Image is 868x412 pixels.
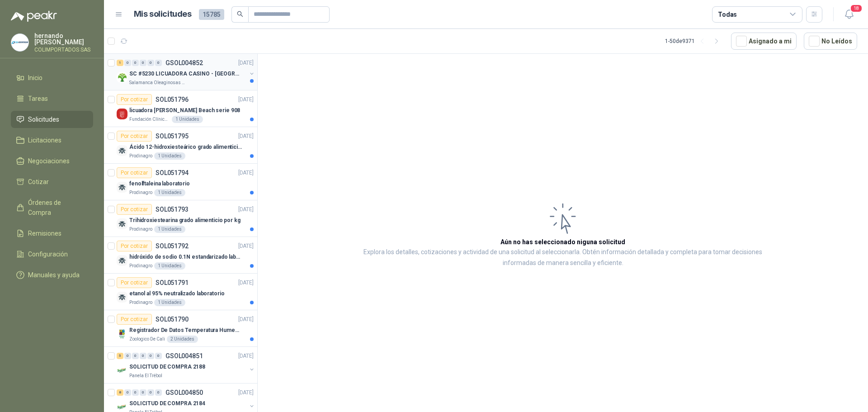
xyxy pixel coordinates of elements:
div: 0 [140,353,146,359]
a: Por cotizarSOL051791[DATE] Company Logoetanol al 95% neutralizado laboratorioProdinagro1 Unidades [104,274,257,310]
div: 1 Unidades [154,226,185,233]
p: [DATE] [238,95,254,104]
p: Prodinagro [129,189,152,196]
div: 0 [132,389,139,396]
button: Asignado a mi [731,33,797,50]
a: Por cotizarSOL051793[DATE] Company LogoTrihidroxiestearina grado alimenticio por kgProdinagro1 Un... [104,200,257,237]
p: Ácido 12-hidroxiesteárico grado alimenticio por kg [129,143,242,152]
a: 5 0 0 0 0 0 GSOL004851[DATE] Company LogoSOLICITUD DE COMPRA 2188Panela El Trébol [117,350,255,379]
span: Configuración [28,249,68,259]
div: 1 Unidades [172,116,203,123]
p: SOL051791 [156,279,189,286]
div: 1 Unidades [154,262,185,270]
p: [DATE] [238,132,254,141]
span: Negociaciones [28,156,70,166]
div: Por cotizar [117,131,152,142]
p: [DATE] [238,59,254,67]
p: Zoologico De Cali [129,336,165,343]
span: Solicitudes [28,114,59,124]
p: etanol al 95% neutralizado laboratorio [129,289,224,298]
div: 1 Unidades [154,189,185,196]
div: 1 [117,60,123,66]
a: Cotizar [11,173,93,190]
span: Licitaciones [28,135,61,145]
span: Manuales y ayuda [28,270,80,280]
img: Logo peakr [11,11,57,22]
a: Inicio [11,69,93,86]
p: Prodinagro [129,299,152,306]
div: 0 [140,389,146,396]
div: Por cotizar [117,277,152,288]
p: Panela El Trébol [129,372,162,379]
a: Por cotizarSOL051792[DATE] Company Logohidróxido de sodio 0.1N estandarizado laboratorioProdinagr... [104,237,257,274]
p: [DATE] [238,169,254,177]
div: 0 [155,389,162,396]
div: 0 [132,60,139,66]
p: SOL051793 [156,206,189,213]
a: Por cotizarSOL051794[DATE] Company Logofenolftaleina laboratorioProdinagro1 Unidades [104,164,257,200]
p: Salamanca Oleaginosas SAS [129,79,186,86]
span: 18 [850,4,863,13]
div: Por cotizar [117,241,152,251]
p: Prodinagro [129,226,152,233]
a: Licitaciones [11,132,93,149]
img: Company Logo [117,365,127,376]
h3: Aún no has seleccionado niguna solicitud [500,237,625,247]
span: Órdenes de Compra [28,198,85,218]
p: hidróxido de sodio 0.1N estandarizado laboratorio [129,253,242,261]
a: Configuración [11,246,93,263]
div: Por cotizar [117,94,152,105]
p: COLIMPORTADOS SAS [34,47,93,52]
span: Remisiones [28,228,61,238]
div: 5 [117,353,123,359]
div: 0 [147,60,154,66]
img: Company Logo [117,145,127,156]
button: No Leídos [804,33,857,50]
p: GSOL004851 [165,353,203,359]
a: Solicitudes [11,111,93,128]
div: Por cotizar [117,314,152,325]
p: GSOL004850 [165,389,203,396]
span: 15785 [199,9,224,20]
div: 1 Unidades [154,299,185,306]
a: Remisiones [11,225,93,242]
p: Explora los detalles, cotizaciones y actividad de una solicitud al seleccionarla. Obtén informaci... [348,247,778,269]
p: Fundación Clínica Shaio [129,116,170,123]
div: 1 - 50 de 9371 [665,34,724,48]
span: Tareas [28,94,48,104]
h1: Mis solicitudes [134,8,192,21]
p: Prodinagro [129,262,152,270]
p: SOL051796 [156,96,189,103]
p: SOL051792 [156,243,189,249]
a: Manuales y ayuda [11,266,93,284]
img: Company Logo [117,218,127,229]
p: [DATE] [238,242,254,251]
p: Prodinagro [129,152,152,160]
div: 0 [155,60,162,66]
div: 0 [147,389,154,396]
p: SOL051795 [156,133,189,139]
span: search [237,11,243,17]
p: SOLICITUD DE COMPRA 2188 [129,363,205,371]
img: Company Logo [117,182,127,193]
img: Company Logo [117,292,127,303]
p: [DATE] [238,205,254,214]
div: 0 [140,60,146,66]
div: 1 Unidades [154,152,185,160]
a: 1 0 0 0 0 0 GSOL004852[DATE] Company LogoSC #5230 LICUADORA CASINO - [GEOGRAPHIC_DATA]Salamanca O... [117,57,255,86]
div: Por cotizar [117,167,152,178]
a: Por cotizarSOL051790[DATE] Company LogoRegistrador De Datos Temperatura Humedad Usb 32.000 Regist... [104,310,257,347]
div: 8 [117,389,123,396]
div: 0 [155,353,162,359]
img: Company Logo [117,328,127,339]
p: SOL051790 [156,316,189,322]
div: 2 Unidades [167,336,198,343]
a: Por cotizarSOL051795[DATE] Company LogoÁcido 12-hidroxiesteárico grado alimenticio por kgProdinag... [104,127,257,164]
button: 18 [841,6,857,23]
div: 0 [147,353,154,359]
div: Todas [718,9,737,19]
p: licuadora [PERSON_NAME] Beach serie 908 [129,106,240,115]
div: Por cotizar [117,204,152,215]
div: 0 [132,353,139,359]
p: [DATE] [238,315,254,324]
